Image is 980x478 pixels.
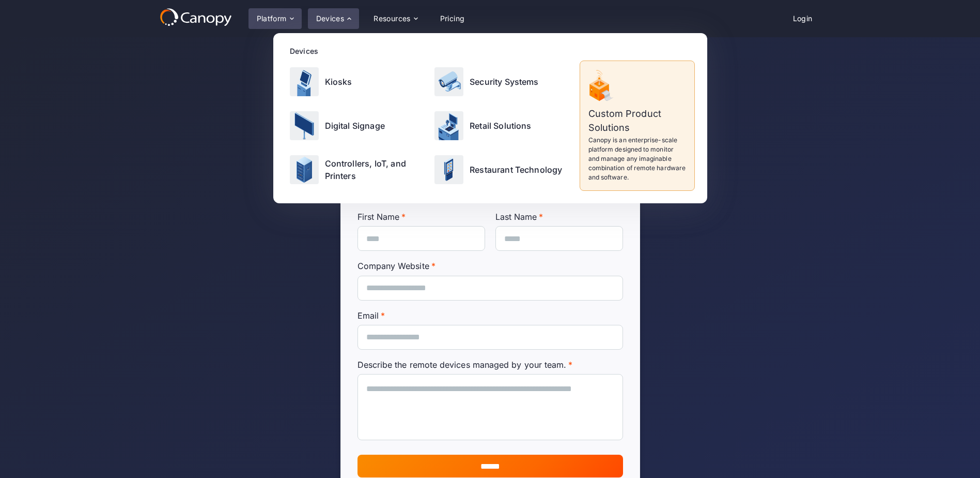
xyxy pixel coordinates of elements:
a: Retail Solutions [430,104,573,146]
p: Custom Product Solutions [588,107,686,135]
div: Devices [316,15,345,22]
div: Resources [374,15,411,22]
a: Digital Signage [286,104,429,146]
span: Last Name [495,212,537,222]
nav: Devices [273,33,707,203]
p: Retail Solutions [470,119,532,132]
p: Controllers, IoT, and Printers [325,157,425,182]
span: Email [357,310,379,321]
a: Pricing [432,9,473,28]
p: Security Systems [470,76,539,88]
div: Platform [257,15,287,22]
p: Digital Signage [325,119,385,132]
div: Resources [365,8,425,29]
div: Devices [308,8,360,29]
a: Controllers, IoT, and Printers [286,149,429,191]
a: Kiosks [286,61,429,102]
a: Login [785,9,821,28]
a: Restaurant Technology [430,149,573,191]
p: Restaurant Technology [470,163,562,176]
a: Custom Product SolutionsCanopy is an enterprise-scale platform designed to monitor and manage any... [580,61,695,191]
p: Kiosks [325,76,352,88]
span: Company Website [357,261,429,271]
div: Devices [290,46,695,56]
a: Security Systems [430,61,573,102]
span: Describe the remote devices managed by your team. [357,360,567,370]
span: First Name [357,212,400,222]
p: Canopy is an enterprise-scale platform designed to monitor and manage any imaginable combination ... [588,136,686,182]
div: Platform [248,8,302,29]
